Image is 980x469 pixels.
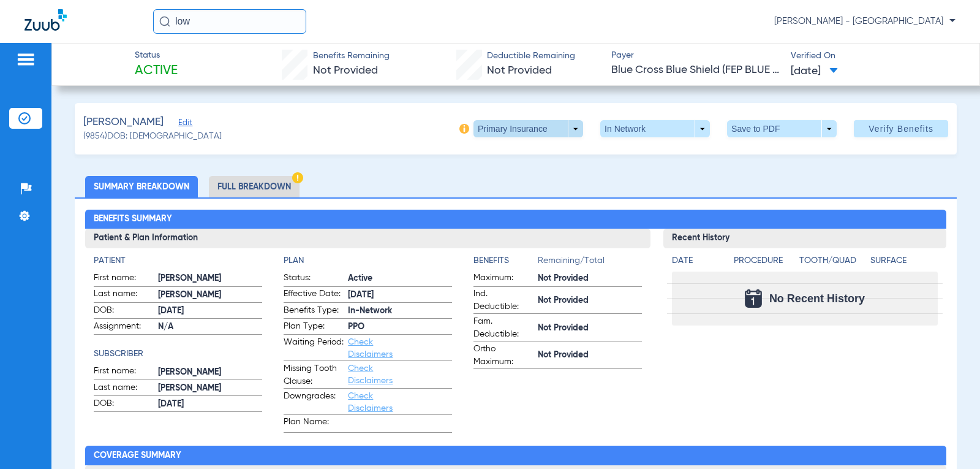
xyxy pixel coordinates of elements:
[284,390,344,414] span: Downgrades:
[153,9,306,34] input: Search for patients
[734,254,794,272] app-breakdown-title: Procedure
[158,382,262,395] span: [PERSON_NAME]
[284,288,344,302] span: Effective Date:
[791,64,838,79] span: [DATE]
[538,272,642,285] span: Not Provided
[83,130,222,143] span: (9854) DOB: [DEMOGRAPHIC_DATA]
[538,294,642,307] span: Not Provided
[870,254,937,272] app-breakdown-title: Surface
[85,176,198,197] li: Summary Breakdown
[178,118,189,130] span: Edit
[158,398,262,411] span: [DATE]
[94,304,154,319] span: DOB:
[348,272,452,285] span: Active
[538,349,642,362] span: Not Provided
[85,446,946,465] h2: Coverage Summary
[94,254,262,267] h4: Patient
[473,254,538,272] app-breakdown-title: Benefits
[672,254,723,272] app-breakdown-title: Date
[158,272,262,285] span: [PERSON_NAME]
[83,115,164,130] span: [PERSON_NAME]
[94,348,262,360] h4: Subscriber
[663,229,946,248] h3: Recent History
[774,15,956,28] span: [PERSON_NAME] - [GEOGRAPHIC_DATA]
[94,272,154,286] span: First name:
[284,362,344,388] span: Missing Tooth Clause:
[799,254,866,267] h4: Tooth/Quad
[348,364,393,385] a: Check Disclaimers
[799,254,866,272] app-breakdown-title: Tooth/Quad
[538,322,642,335] span: Not Provided
[158,366,262,379] span: [PERSON_NAME]
[791,50,960,63] span: Verified On
[870,254,937,267] h4: Surface
[94,320,154,335] span: Assignment:
[348,289,452,302] span: [DATE]
[159,16,170,27] img: Search Icon
[94,288,154,302] span: Last name:
[313,65,378,76] span: Not Provided
[854,120,948,137] button: Verify Benefits
[348,392,393,413] a: Check Disclaimers
[473,120,583,137] button: Primary Insurance
[284,416,344,432] span: Plan Name:
[348,321,452,334] span: PPO
[611,49,780,62] span: Payer
[94,381,154,396] span: Last name:
[313,50,390,63] span: Benefits Remaining
[769,292,865,305] span: No Recent History
[16,52,36,67] img: hamburger-icon
[94,397,154,412] span: DOB:
[459,124,469,134] img: info-icon
[473,272,533,286] span: Maximum:
[24,9,67,31] img: Zuub Logo
[672,254,723,267] h4: Date
[869,124,933,134] span: Verify Benefits
[348,338,393,359] a: Check Disclaimers
[85,210,946,229] h2: Benefits Summary
[600,120,710,137] button: In Network
[348,305,452,318] span: In-Network
[292,172,303,183] img: Hazard
[727,120,837,137] button: Save to PDF
[487,65,552,76] span: Not Provided
[135,49,178,62] span: Status
[94,365,154,379] span: First name:
[473,254,538,267] h4: Benefits
[745,289,762,308] img: Calendar
[158,289,262,302] span: [PERSON_NAME]
[284,272,344,286] span: Status:
[538,254,642,272] span: Remaining/Total
[284,304,344,319] span: Benefits Type:
[284,320,344,335] span: Plan Type:
[284,336,344,360] span: Waiting Period:
[473,315,533,341] span: Fam. Deductible:
[611,63,780,78] span: Blue Cross Blue Shield (FEP BLUE DENTAL)
[158,321,262,334] span: N/A
[473,288,533,313] span: Ind. Deductible:
[85,229,650,248] h3: Patient & Plan Information
[158,305,262,318] span: [DATE]
[135,63,178,80] span: Active
[473,343,533,368] span: Ortho Maximum:
[734,254,794,267] h4: Procedure
[284,254,452,267] h4: Plan
[487,50,575,63] span: Deductible Remaining
[209,176,300,197] li: Full Breakdown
